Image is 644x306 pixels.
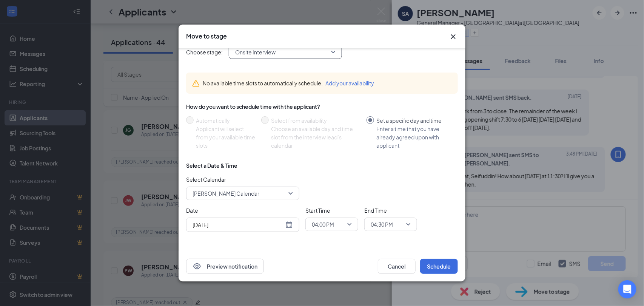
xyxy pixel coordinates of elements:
[271,125,361,150] div: Choose an available day and time slot from the interview lead’s calendar
[193,188,259,199] span: [PERSON_NAME] Calendar
[186,32,227,40] h3: Move to stage
[186,206,299,215] span: Date
[193,221,284,229] input: Aug 26, 2025
[186,175,299,184] span: Select Calendar
[186,162,237,169] div: Select a Date & Time
[449,32,458,41] svg: Cross
[186,48,223,56] span: Choose stage:
[371,219,393,230] span: 04:30 PM
[618,280,636,298] div: Open Intercom Messenger
[193,262,202,271] svg: Eye
[325,79,374,87] button: Add your availability
[186,259,264,274] button: EyePreview notification
[186,103,458,110] div: How do you want to schedule time with the applicant?
[420,259,458,274] button: Schedule
[192,80,200,87] svg: Warning
[196,116,255,125] div: Automatically
[305,206,358,215] span: Start Time
[364,206,417,215] span: End Time
[235,46,276,58] span: Onsite Interview
[376,116,452,125] div: Set a specific day and time
[449,32,458,41] button: Close
[312,219,334,230] span: 04:00 PM
[378,259,416,274] button: Cancel
[203,79,452,87] div: No available time slots to automatically schedule.
[271,116,361,125] div: Select from availability
[376,125,452,150] div: Enter a time that you have already agreed upon with applicant
[196,125,255,150] div: Applicant will select from your available time slots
